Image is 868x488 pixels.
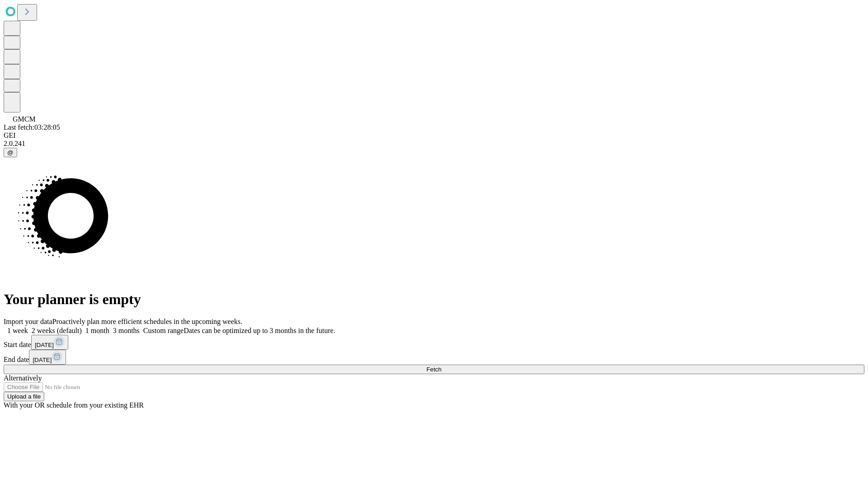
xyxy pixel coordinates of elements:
[29,350,66,365] button: [DATE]
[113,327,140,334] span: 3 months
[184,327,335,334] span: Dates can be optimized up to 3 months in the future.
[4,291,864,308] h1: Your planner is empty
[33,357,52,363] span: [DATE]
[35,342,54,348] span: [DATE]
[4,374,42,382] span: Alternatively
[7,327,28,334] span: 1 week
[52,318,242,325] span: Proactively plan more efficient schedules in the upcoming weeks.
[4,392,44,401] button: Upload a file
[4,318,52,325] span: Import your data
[4,350,864,365] div: End date
[31,335,68,350] button: [DATE]
[4,365,864,374] button: Fetch
[13,115,36,123] span: GMCM
[426,366,441,373] span: Fetch
[7,149,14,156] span: @
[143,327,184,334] span: Custom range
[85,327,109,334] span: 1 month
[4,131,864,140] div: GEI
[4,140,864,148] div: 2.0.241
[32,327,82,334] span: 2 weeks (default)
[4,123,60,131] span: Last fetch: 03:28:05
[4,401,144,409] span: With your OR schedule from your existing EHR
[4,148,17,157] button: @
[4,335,864,350] div: Start date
